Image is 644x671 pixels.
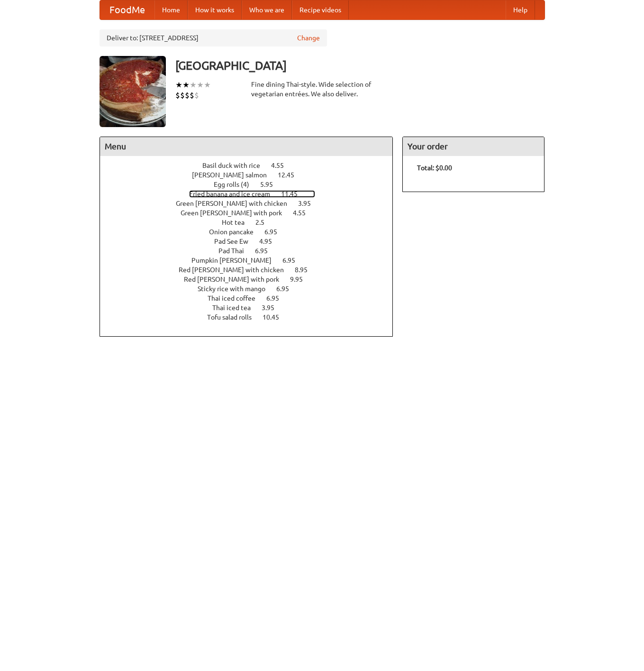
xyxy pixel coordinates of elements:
span: Fried banana and ice cream [189,190,280,198]
li: $ [180,90,185,101]
span: 3.95 [262,304,284,312]
span: Hot tea [222,219,254,226]
a: Who we are [242,0,292,19]
b: Total: $0.00 [417,164,452,172]
span: 3.95 [298,200,320,207]
a: Help [506,0,535,19]
a: Pad Thai 6.95 [218,247,285,255]
span: Thai iced coffee [208,294,265,302]
span: 6.95 [276,285,299,293]
span: Tofu salad rolls [207,313,261,321]
a: Sticky rice with mango 6.95 [198,285,307,293]
li: $ [190,90,194,101]
a: Thai iced coffee 6.95 [208,294,297,302]
li: $ [185,90,190,101]
span: Basil duck with rice [202,162,270,169]
span: Thai iced tea [212,304,260,312]
span: 6.95 [264,228,287,236]
span: Red [PERSON_NAME] with chicken [179,266,293,274]
a: Pumpkin [PERSON_NAME] 6.95 [191,257,313,264]
li: $ [194,90,199,101]
span: 11.45 [281,190,307,198]
span: 6.95 [282,257,305,264]
span: Red [PERSON_NAME] with pork [184,276,289,283]
a: Change [297,33,320,43]
h4: Your order [403,137,544,156]
span: Green [PERSON_NAME] with pork [181,209,291,217]
span: Green [PERSON_NAME] with chicken [176,200,297,207]
li: ★ [175,80,182,90]
span: 4.55 [271,162,293,169]
span: 10.45 [263,313,289,321]
span: Egg rolls (4) [214,181,259,188]
span: 6.95 [266,294,289,302]
span: Onion pancake [209,228,263,236]
span: 12.45 [278,171,304,179]
a: Tofu salad rolls 10.45 [207,313,297,321]
a: Basil duck with rice 4.55 [202,162,301,169]
a: FoodMe [100,0,154,19]
span: Pad Thai [218,247,254,255]
a: Onion pancake 6.95 [209,228,295,236]
li: ★ [190,80,197,90]
a: [PERSON_NAME] salmon 12.45 [192,171,312,179]
a: Thai iced tea 3.95 [212,304,292,312]
a: Fried banana and ice cream 11.45 [189,190,315,198]
span: 6.95 [255,247,277,255]
a: Pad See Ew 4.95 [214,238,290,245]
a: Recipe videos [292,0,349,19]
span: 2.5 [255,219,274,226]
img: angular.jpg [100,56,166,127]
span: 4.55 [293,209,315,217]
span: [PERSON_NAME] salmon [192,171,276,179]
a: How it works [188,0,242,19]
span: 8.95 [295,266,317,274]
li: ★ [182,80,190,90]
div: Deliver to: [STREET_ADDRESS] [100,29,327,46]
a: Egg rolls (4) 5.95 [214,181,290,188]
div: Fine dining Thai-style. Wide selection of vegetarian entrées. We also deliver. [251,80,393,99]
span: Pumpkin [PERSON_NAME] [191,257,281,264]
span: 5.95 [260,181,282,188]
span: 9.95 [290,276,312,283]
span: Pad See Ew [214,238,258,245]
span: 4.95 [259,238,281,245]
li: $ [175,90,180,101]
h4: Menu [100,137,393,156]
a: Home [154,0,188,19]
li: ★ [197,80,204,90]
a: Green [PERSON_NAME] with chicken 3.95 [176,200,328,207]
a: Red [PERSON_NAME] with chicken 8.95 [179,266,325,274]
a: Green [PERSON_NAME] with pork 4.55 [181,209,323,217]
li: ★ [204,80,211,90]
a: Red [PERSON_NAME] with pork 9.95 [184,276,320,283]
span: Sticky rice with mango [198,285,275,293]
a: Hot tea 2.5 [222,219,282,226]
h3: [GEOGRAPHIC_DATA] [175,56,545,75]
